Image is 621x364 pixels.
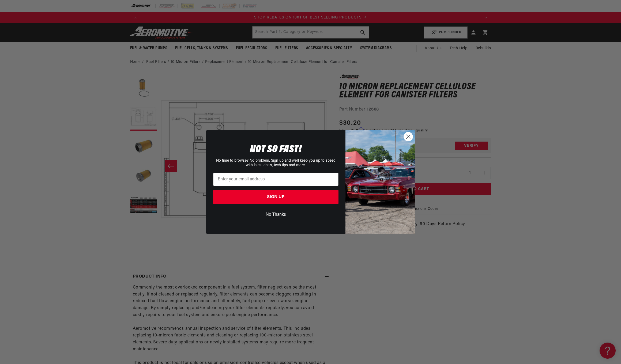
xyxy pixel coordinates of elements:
[213,210,338,220] button: No Thanks
[404,132,413,141] button: Close dialog
[216,159,336,167] span: No time to browse? No problem. Sign up and we'll keep you up to speed with latest deals, tech tip...
[213,173,338,186] input: Enter your email address
[250,144,302,155] span: NOT SO FAST!
[213,190,338,204] button: SIGN UP
[345,130,415,234] img: 85cdd541-2605-488b-b08c-a5ee7b438a35.jpeg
